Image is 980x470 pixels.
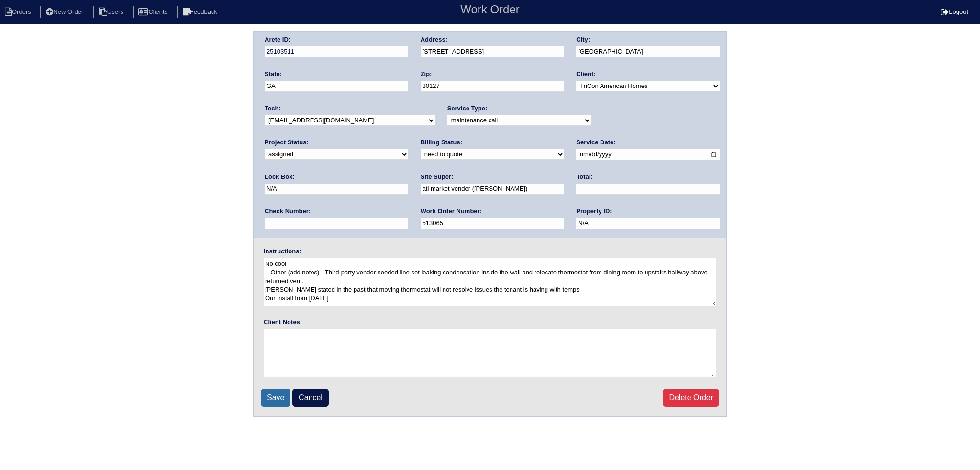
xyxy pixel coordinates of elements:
[40,8,91,15] a: New Order
[265,70,282,78] label: State:
[576,138,615,147] label: Service Date:
[93,8,131,15] a: Users
[265,173,295,181] label: Lock Box:
[93,6,131,19] li: Users
[40,6,91,19] li: New Order
[292,389,329,407] a: Cancel
[264,247,301,256] label: Instructions:
[264,258,716,306] textarea: No cool - Other (add notes) - Third-party vendor needed line set leaking condensation inside the ...
[265,35,290,44] label: Arete ID:
[264,318,302,327] label: Client Notes:
[421,46,564,57] input: Enter a location
[421,207,482,216] label: Work Order Number:
[576,35,590,44] label: City:
[265,104,281,113] label: Tech:
[421,35,447,44] label: Address:
[576,207,612,216] label: Property ID:
[576,70,595,78] label: Client:
[663,389,719,407] a: Delete Order
[941,8,968,15] a: Logout
[133,6,175,19] li: Clients
[177,6,225,19] li: Feedback
[261,389,290,407] input: Save
[265,138,309,147] label: Project Status:
[576,173,592,181] label: Total:
[421,70,432,78] label: Zip:
[421,138,462,147] label: Billing Status:
[265,207,311,216] label: Check Number:
[133,8,175,15] a: Clients
[447,104,488,113] label: Service Type:
[421,173,454,181] label: Site Super:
